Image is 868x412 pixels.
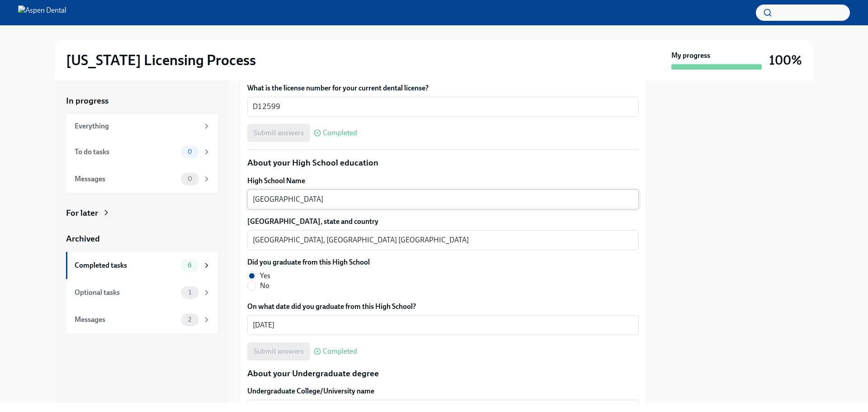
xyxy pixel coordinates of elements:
[247,217,639,227] label: [GEOGRAPHIC_DATA], state and country
[253,194,633,205] textarea: [GEOGRAPHIC_DATA]
[323,129,357,137] span: Completed
[253,235,633,246] textarea: [GEOGRAPHIC_DATA], [GEOGRAPHIC_DATA] [GEOGRAPHIC_DATA]
[182,262,197,269] span: 6
[75,174,177,184] div: Messages
[247,83,639,93] label: What is the license number for your current dental license?
[75,147,177,157] div: To do tasks
[183,316,197,323] span: 2
[66,95,218,107] a: In progress
[247,257,370,267] label: Did you graduate from this High School
[671,51,710,61] strong: My progress
[182,175,198,182] span: 0
[247,368,639,379] p: About your Undergraduate degree
[75,121,199,131] div: Everything
[183,289,197,296] span: 1
[247,176,639,186] label: High School Name
[66,306,218,333] a: Messages2
[253,101,633,112] textarea: D12599
[66,138,218,166] a: To do tasks0
[66,252,218,279] a: Completed tasks6
[247,386,639,396] label: Undergraduate College/University name
[18,5,66,20] img: Aspen Dental
[75,260,177,270] div: Completed tasks
[66,166,218,193] a: Messages0
[260,281,269,291] span: No
[260,271,270,281] span: Yes
[66,207,218,219] a: For later
[769,52,802,68] h3: 100%
[253,320,633,331] textarea: [DATE]
[75,315,177,325] div: Messages
[247,302,639,312] label: On what date did you graduate from this High School?
[66,51,256,69] h2: [US_STATE] Licensing Process
[182,148,198,155] span: 0
[75,288,177,298] div: Optional tasks
[247,157,639,169] p: About your High School education
[66,207,98,219] div: For later
[323,348,357,355] span: Completed
[66,233,218,245] a: Archived
[66,279,218,306] a: Optional tasks1
[66,114,218,138] a: Everything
